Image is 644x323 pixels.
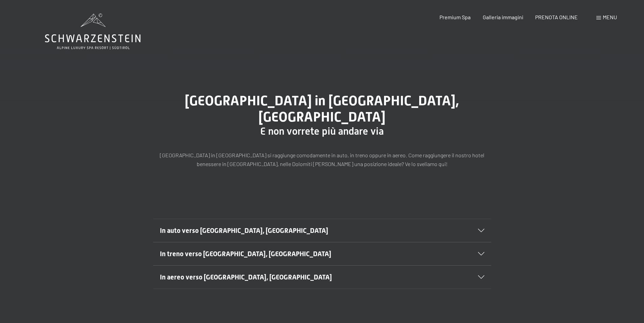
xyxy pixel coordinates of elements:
span: In treno verso [GEOGRAPHIC_DATA], [GEOGRAPHIC_DATA] [160,250,331,258]
span: Menu [603,14,617,20]
a: PRENOTA ONLINE [535,14,578,20]
span: E non vorrete più andare via [260,125,384,137]
a: Galleria immagini [483,14,523,20]
span: [GEOGRAPHIC_DATA] in [GEOGRAPHIC_DATA], [GEOGRAPHIC_DATA] [185,93,459,125]
a: Premium Spa [439,14,471,20]
p: [GEOGRAPHIC_DATA] in [GEOGRAPHIC_DATA] si raggiunge comodamente in auto, in treno oppure in aereo... [153,151,491,168]
span: In auto verso [GEOGRAPHIC_DATA], [GEOGRAPHIC_DATA] [160,226,328,235]
span: In aereo verso [GEOGRAPHIC_DATA], [GEOGRAPHIC_DATA] [160,273,332,281]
